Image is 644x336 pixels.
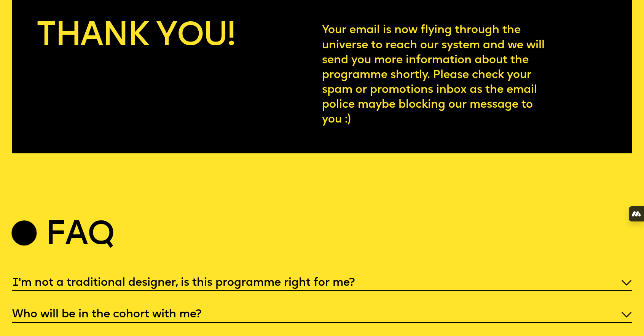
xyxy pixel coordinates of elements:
[322,23,608,127] p: Your email is now flying through the universe to reach our system and we will send you more infor...
[36,23,233,127] h2: thank you!
[12,307,632,322] p: Who will be in the cohort with me?
[45,222,114,250] h2: Faq
[12,275,632,290] p: 'm not a traditional designer, is this programme right for me?
[12,277,19,288] span: I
